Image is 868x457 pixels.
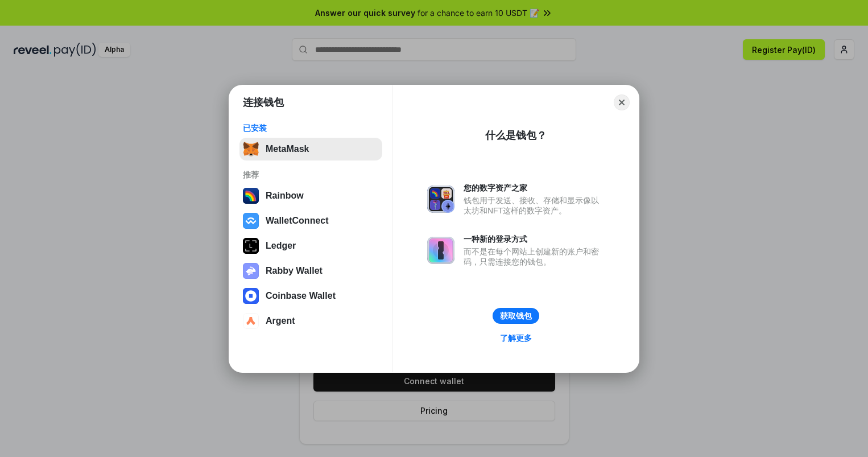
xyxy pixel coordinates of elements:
div: MetaMask [266,144,309,154]
button: Coinbase Wallet [239,285,382,307]
div: WalletConnect [266,216,329,226]
button: WalletConnect [239,209,382,232]
div: 您的数字资产之家 [464,183,605,193]
img: svg+xml,%3Csvg%20width%3D%2228%22%20height%3D%2228%22%20viewBox%3D%220%200%2028%2028%22%20fill%3D... [243,288,259,304]
div: 了解更多 [500,333,532,343]
div: Rabby Wallet [266,266,323,276]
button: Argent [239,310,382,332]
div: 推荐 [243,170,379,180]
button: Rainbow [239,184,382,207]
div: 已安装 [243,123,379,133]
img: svg+xml,%3Csvg%20xmlns%3D%22http%3A%2F%2Fwww.w3.org%2F2000%2Fsvg%22%20fill%3D%22none%22%20viewBox... [427,186,454,213]
div: 获取钱包 [500,311,532,321]
a: 了解更多 [493,331,539,345]
div: Ledger [266,241,296,251]
button: MetaMask [239,138,382,160]
div: Argent [266,316,295,326]
img: svg+xml,%3Csvg%20width%3D%22120%22%20height%3D%22120%22%20viewBox%3D%220%200%20120%20120%22%20fil... [243,188,259,204]
img: svg+xml,%3Csvg%20fill%3D%22none%22%20height%3D%2233%22%20viewBox%3D%220%200%2035%2033%22%20width%... [243,141,259,157]
div: 而不是在每个网站上创建新的账户和密码，只需连接您的钱包。 [464,246,605,267]
div: 钱包用于发送、接收、存储和显示像以太坊和NFT这样的数字资产。 [464,195,605,216]
div: Coinbase Wallet [266,291,336,301]
div: 什么是钱包？ [485,129,547,142]
button: Rabby Wallet [239,260,382,282]
img: svg+xml,%3Csvg%20xmlns%3D%22http%3A%2F%2Fwww.w3.org%2F2000%2Fsvg%22%20fill%3D%22none%22%20viewBox... [243,263,259,279]
div: Rainbow [266,191,304,201]
button: Close [614,94,630,110]
img: svg+xml,%3Csvg%20xmlns%3D%22http%3A%2F%2Fwww.w3.org%2F2000%2Fsvg%22%20fill%3D%22none%22%20viewBox... [427,237,454,264]
img: svg+xml,%3Csvg%20xmlns%3D%22http%3A%2F%2Fwww.w3.org%2F2000%2Fsvg%22%20width%3D%2228%22%20height%3... [243,238,259,254]
div: 一种新的登录方式 [464,234,605,244]
button: Ledger [239,234,382,257]
img: svg+xml,%3Csvg%20width%3D%2228%22%20height%3D%2228%22%20viewBox%3D%220%200%2028%2028%22%20fill%3D... [243,213,259,229]
button: 获取钱包 [493,308,539,324]
img: svg+xml,%3Csvg%20width%3D%2228%22%20height%3D%2228%22%20viewBox%3D%220%200%2028%2028%22%20fill%3D... [243,313,259,329]
h1: 连接钱包 [243,96,284,109]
